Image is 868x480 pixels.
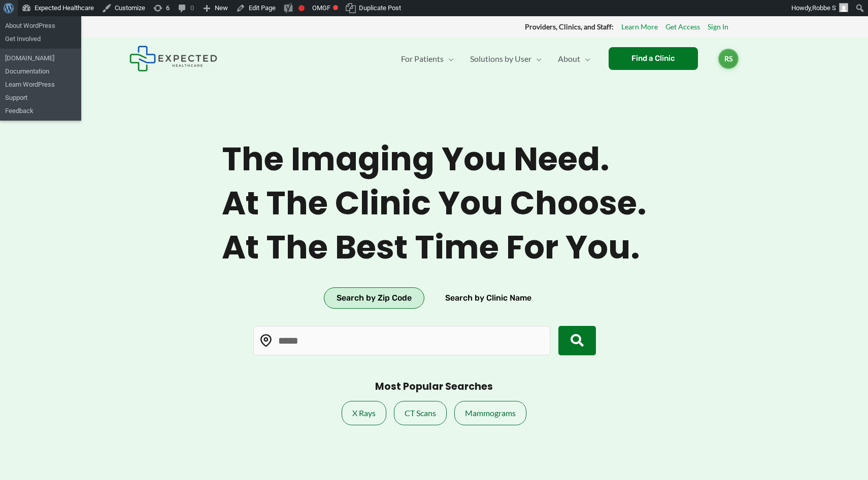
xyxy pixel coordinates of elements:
[621,20,658,33] a: Learn More
[393,41,598,77] nav: Primary Site Navigation
[222,228,647,267] span: At the best time for you.
[550,41,598,77] a: AboutMenu Toggle
[444,41,454,77] span: Menu Toggle
[394,401,447,425] a: CT Scans
[298,5,305,11] div: Focus keyphrase not set
[454,401,526,425] a: Mammograms
[462,41,550,77] a: Solutions by UserMenu Toggle
[129,46,217,71] img: Expected Healthcare Logo - side, dark font, small
[222,140,647,179] span: The imaging you need.
[665,20,700,33] a: Get Access
[470,41,531,77] span: Solutions by User
[324,287,424,309] button: Search by Zip Code
[525,22,614,31] strong: Providers, Clinics, and Staff:
[259,334,273,347] img: Location pin
[401,41,444,77] span: For Patients
[580,41,590,77] span: Menu Toggle
[812,4,836,12] span: Robbe S
[531,41,542,77] span: Menu Toggle
[609,47,698,70] a: Find a Clinic
[393,41,462,77] a: For PatientsMenu Toggle
[558,41,580,77] span: About
[432,287,544,309] button: Search by Clinic Name
[342,401,386,425] a: X Rays
[222,184,647,223] span: At the clinic you choose.
[718,49,739,69] a: RS
[375,381,493,393] h3: Most Popular Searches
[708,20,728,33] a: Sign In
